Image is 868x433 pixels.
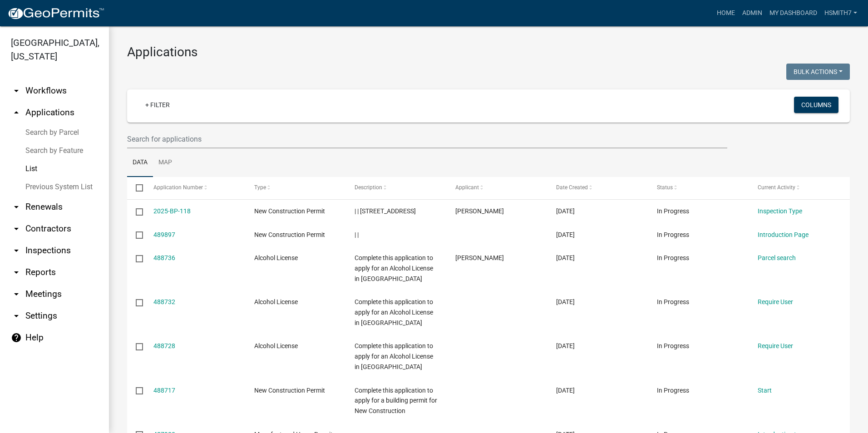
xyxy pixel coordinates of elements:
[11,107,22,118] i: arrow_drop_up
[758,387,772,394] a: Start
[153,298,175,305] a: 488732
[657,231,689,238] span: In Progress
[254,298,298,305] span: Alcohol License
[153,342,175,349] a: 488728
[713,5,739,22] a: Home
[455,184,479,191] span: Applicant
[254,231,325,238] span: New Construction Permit
[758,184,795,191] span: Current Activity
[556,207,575,215] span: 10/08/2025
[657,207,689,215] span: In Progress
[758,254,796,261] a: Parcel search
[556,184,588,191] span: Date Created
[11,289,22,300] i: arrow_drop_down
[254,207,325,215] span: New Construction Permit
[556,254,575,261] span: 10/06/2025
[11,245,22,256] i: arrow_drop_down
[556,298,575,305] span: 10/06/2025
[153,387,175,394] a: 488717
[355,207,416,215] span: | | 44 Ben View Cir
[657,298,689,305] span: In Progress
[127,130,727,148] input: Search for applications
[556,387,575,394] span: 10/06/2025
[153,184,203,191] span: Application Number
[758,298,793,305] a: Require User
[355,342,433,370] span: Complete this application to apply for an Alcohol License in Talbot County
[127,44,850,60] h3: Applications
[153,148,178,177] a: Map
[648,177,749,199] datatable-header-cell: Status
[153,207,191,215] a: 2025-BP-118
[786,64,850,80] button: Bulk Actions
[254,184,266,191] span: Type
[355,231,359,238] span: | |
[556,231,575,238] span: 10/08/2025
[254,387,325,394] span: New Construction Permit
[11,332,22,343] i: help
[144,177,245,199] datatable-header-cell: Application Number
[657,254,689,261] span: In Progress
[11,85,22,96] i: arrow_drop_down
[355,184,382,191] span: Description
[11,310,22,321] i: arrow_drop_down
[355,254,433,282] span: Complete this application to apply for an Alcohol License in Talbot County
[739,5,766,22] a: Admin
[153,231,175,238] a: 489897
[455,254,504,261] span: Christina D Gaston
[758,207,802,215] a: Inspection Type
[657,387,689,394] span: In Progress
[355,298,433,326] span: Complete this application to apply for an Alcohol License in Talbot County
[11,202,22,212] i: arrow_drop_down
[766,5,821,22] a: My Dashboard
[821,5,861,22] a: hsmith7
[153,254,175,261] a: 488736
[346,177,447,199] datatable-header-cell: Description
[455,207,504,215] span: Eddie Jones
[355,387,437,415] span: Complete this application to apply for a building permit for New Construction
[657,342,689,349] span: In Progress
[11,267,22,278] i: arrow_drop_down
[758,342,793,349] a: Require User
[11,223,22,234] i: arrow_drop_down
[127,177,144,199] datatable-header-cell: Select
[245,177,346,199] datatable-header-cell: Type
[758,231,809,238] a: Introduction Page
[447,177,547,199] datatable-header-cell: Applicant
[254,342,298,349] span: Alcohol License
[547,177,648,199] datatable-header-cell: Date Created
[749,177,850,199] datatable-header-cell: Current Activity
[254,254,298,261] span: Alcohol License
[556,342,575,349] span: 10/06/2025
[657,184,673,191] span: Status
[127,148,153,177] a: Data
[138,97,177,113] a: + Filter
[794,97,838,113] button: Columns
